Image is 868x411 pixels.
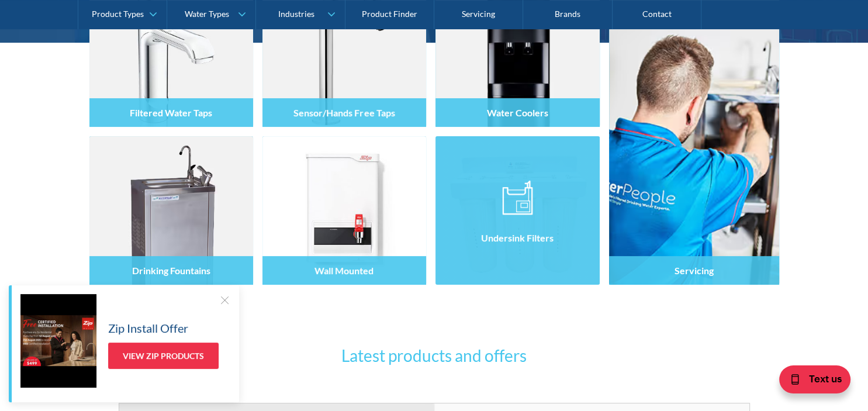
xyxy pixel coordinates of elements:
[108,343,219,369] a: View Zip Products
[487,107,548,118] h4: Water Coolers
[132,265,210,276] h4: Drinking Fountains
[675,265,714,276] h4: Servicing
[262,136,426,285] img: Wall Mounted
[130,107,212,118] h4: Filtered Water Taps
[185,9,229,19] div: Water Types
[751,353,868,411] iframe: podium webchat widget bubble
[206,343,662,368] h3: Latest products and offers
[92,9,144,19] div: Product Types
[89,136,253,285] img: Drinking Fountains
[278,9,314,19] div: Industries
[314,265,374,276] h4: Wall Mounted
[435,136,599,285] img: Undersink Filters
[481,232,554,243] h4: Undersink Filters
[108,319,188,337] h5: Zip Install Offer
[20,294,96,388] img: Zip Install Offer
[293,107,395,118] h4: Sensor/Hands Free Taps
